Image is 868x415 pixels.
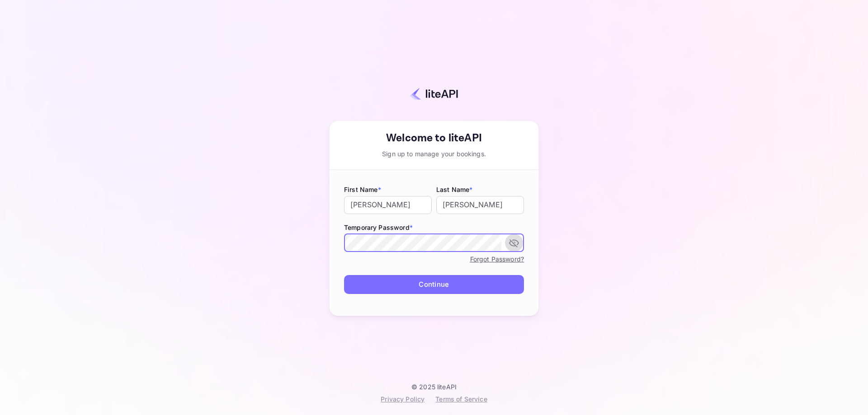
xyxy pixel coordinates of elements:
img: liteapi [410,87,458,100]
a: Forgot Password? [470,253,524,264]
label: Temporary Password [344,223,524,232]
label: Last Name [436,185,524,194]
div: Terms of Service [435,394,487,404]
input: Doe [436,196,524,214]
label: First Name [344,185,432,194]
div: Sign up to manage your bookings. [330,149,538,159]
button: Continue [344,275,524,294]
button: toggle password visibility [505,234,523,252]
p: © 2025 liteAPI [411,383,457,391]
div: Welcome to liteAPI [330,130,538,146]
input: John [344,196,432,214]
a: Forgot Password? [470,255,524,263]
div: Privacy Policy [381,394,425,404]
